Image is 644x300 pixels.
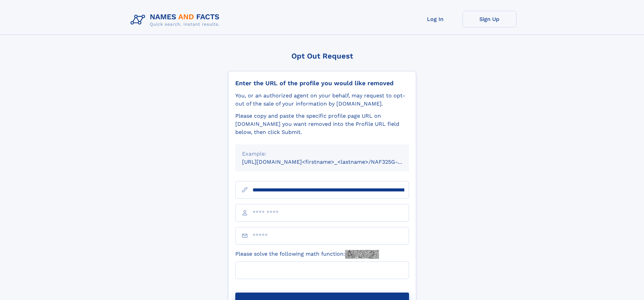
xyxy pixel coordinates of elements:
[235,112,409,136] div: Please copy and paste the specific profile page URL on [DOMAIN_NAME] you want removed into the Pr...
[462,11,517,27] a: Sign Up
[228,52,416,60] div: Opt Out Request
[128,11,225,29] img: Logo Names and Facts
[235,79,409,87] div: Enter the URL of the profile you would like removed
[242,150,402,158] div: Example:
[408,11,462,27] a: Log In
[235,250,379,259] label: Please solve the following math function:
[235,92,409,108] div: You, or an authorized agent on your behalf, may request to opt-out of the sale of your informatio...
[242,159,422,165] small: [URL][DOMAIN_NAME]<firstname>_<lastname>/NAF325G-xxxxxxxx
